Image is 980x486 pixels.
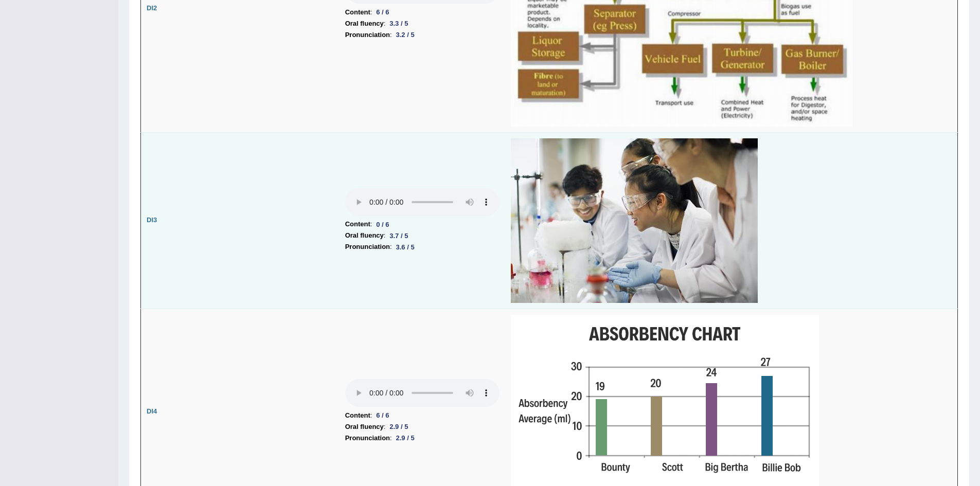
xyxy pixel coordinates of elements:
b: DI4 [147,407,157,415]
b: Content [345,7,370,18]
b: DI2 [147,4,157,12]
div: 6 / 6 [372,7,393,17]
b: Oral fluency [345,421,384,433]
div: 2.9 / 5 [385,421,412,432]
li: : [345,219,500,230]
li: : [345,410,500,421]
b: DI3 [147,216,157,224]
li: : [345,421,500,433]
div: 0 / 6 [372,219,393,230]
b: Pronunciation [345,29,390,41]
li: : [345,230,500,241]
li: : [345,18,500,29]
li: : [345,241,500,253]
li: : [345,29,500,41]
li: : [345,7,500,18]
li: : [345,433,500,444]
div: 6 / 6 [372,410,393,421]
b: Content [345,410,370,421]
b: Oral fluency [345,18,384,29]
b: Oral fluency [345,230,384,241]
div: 2.9 / 5 [392,433,419,443]
b: Pronunciation [345,241,390,253]
b: Pronunciation [345,433,390,444]
div: 3.2 / 5 [392,29,419,40]
div: 3.6 / 5 [392,242,419,253]
b: Content [345,219,370,230]
div: 3.3 / 5 [385,18,412,29]
div: 3.7 / 5 [385,230,412,241]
